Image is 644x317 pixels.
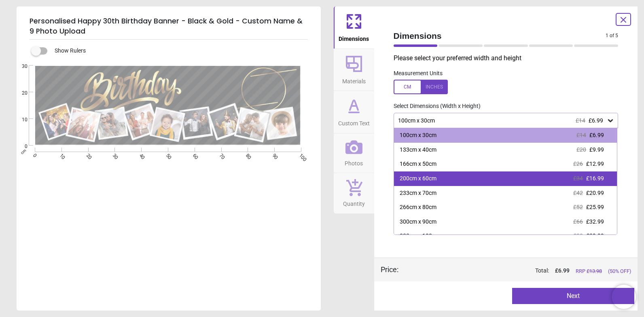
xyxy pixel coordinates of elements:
[589,117,603,124] span: £6.99
[334,133,374,173] button: Photos
[338,116,370,128] span: Custom Text
[608,268,631,275] span: (50% OFF)
[573,232,583,239] span: £80
[394,54,625,63] p: Please select your preferred width and height
[12,63,28,70] span: 30
[387,102,481,110] label: Select Dimensions (Width x Height)
[573,218,583,225] span: £66
[576,117,585,124] span: £14
[587,268,602,274] span: £ 13.98
[400,189,436,197] div: 233cm x 70cm
[573,204,583,210] span: £52
[334,173,374,213] button: Quantity
[342,74,366,86] span: Materials
[573,175,583,182] span: £34
[400,232,440,240] div: 333cm x 100cm
[512,288,634,304] button: Next
[12,116,28,123] span: 10
[589,146,604,153] span: £9.99
[612,285,636,309] iframe: Brevo live chat
[394,70,443,78] label: Measurement Units
[339,31,369,43] span: Dimensions
[30,13,308,40] h5: Personalised Happy 30th Birthday Banner - Black & Gold - Custom Name & 9 Photo Upload
[334,49,374,91] button: Materials
[558,267,570,274] span: 6.99
[334,6,374,49] button: Dimensions
[411,267,631,275] div: Total:
[586,161,604,167] span: £12.99
[334,91,374,133] button: Custom Text
[573,190,583,196] span: £42
[400,175,436,183] div: 200cm x 60cm
[586,218,604,225] span: £32.99
[573,161,583,167] span: £26
[12,143,28,150] span: 0
[343,196,365,208] span: Quantity
[400,160,436,168] div: 166cm x 50cm
[606,32,618,39] span: 1 of 5
[586,190,604,196] span: £20.99
[586,175,604,182] span: £16.99
[555,267,570,275] span: £
[589,132,604,138] span: £6.99
[400,203,436,211] div: 266cm x 80cm
[381,264,398,275] div: Price :
[586,204,604,210] span: £25.99
[394,30,606,42] span: Dimensions
[576,146,586,153] span: £20
[400,218,436,226] div: 300cm x 90cm
[400,146,436,154] div: 133cm x 40cm
[36,46,321,56] div: Show Rulers
[576,268,602,275] span: RRP
[12,90,28,97] span: 20
[345,156,363,168] span: Photos
[400,131,436,139] div: 100cm x 30cm
[586,232,604,239] span: £39.99
[397,117,607,124] div: 100cm x 30cm
[576,132,586,138] span: £14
